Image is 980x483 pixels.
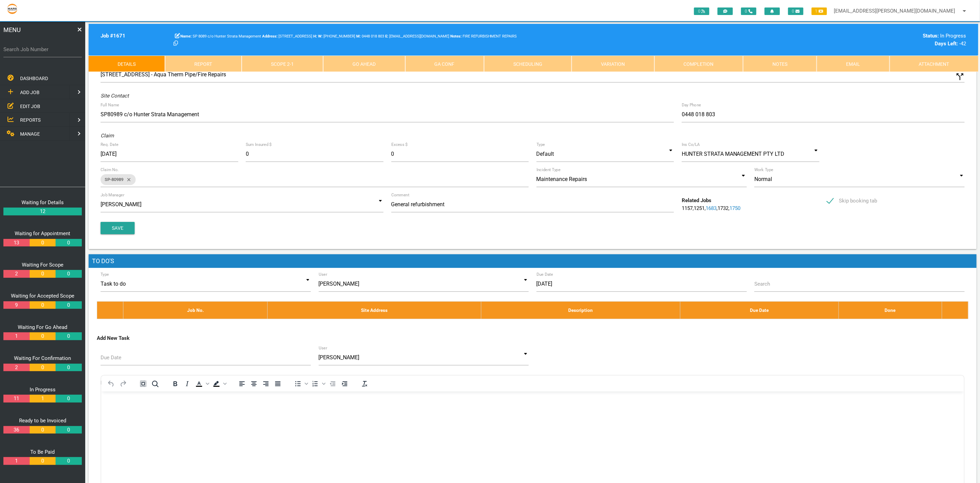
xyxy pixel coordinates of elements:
[117,379,129,389] button: Redo
[21,199,64,206] a: Waiting for Details
[101,354,121,362] label: Due Date
[319,271,327,277] label: User
[935,41,958,47] b: Days Left:
[56,426,81,434] a: 0
[56,239,81,247] a: 0
[484,56,572,72] a: Scheduling
[180,34,261,39] span: SP 8089 c/o Hunter Strata Management
[391,192,409,198] label: Comment
[101,192,124,198] label: Job Manager
[319,345,327,351] label: User
[537,271,553,277] label: Due Date
[193,379,210,389] div: Text color Black
[101,141,118,148] label: Req. Date
[267,301,481,319] th: Site Address
[56,457,81,465] a: 0
[537,141,545,148] label: Type
[572,56,654,72] a: Variation
[20,103,40,109] span: EDIT JOB
[292,379,309,389] div: Bullet list
[20,90,40,95] span: ADD JOB
[694,205,705,211] a: 1251
[682,102,701,108] label: Day Phone
[827,197,877,205] span: Skip booking tab
[3,332,29,340] a: 1
[682,141,700,148] label: Ins Co/LA
[101,167,119,173] label: Claim No.
[356,34,361,39] b: M:
[385,34,449,39] span: [EMAIL_ADDRESS][DOMAIN_NAME]
[248,379,260,389] button: Align center
[30,332,56,340] a: 0
[680,301,839,319] th: Due Date
[149,379,161,389] button: Find and replace
[3,46,82,54] label: Search Job Number
[359,379,371,389] button: Clear formatting
[11,293,74,299] a: Waiting for Accepted Scope
[741,7,756,15] span: 0
[890,56,978,72] a: Attachment
[3,25,21,38] span: MENU
[180,34,192,39] b: Name:
[123,301,267,319] th: Job No.
[3,239,29,247] a: 13
[729,205,740,211] a: 1750
[30,270,56,278] a: 0
[923,33,939,39] b: Status:
[19,418,66,424] a: Ready to be Invoiced
[272,379,284,389] button: Justify
[754,280,770,288] label: Search
[101,33,125,39] b: Job # 1671
[22,262,63,268] a: Waiting For Scope
[56,270,81,278] a: 0
[310,379,327,389] div: Numbered list
[137,379,149,389] button: Select all
[101,93,129,99] i: Site Contact
[356,34,384,39] span: Aqua therm pipes/fire repairs
[181,379,193,389] button: Italic
[101,174,136,185] div: SP-80989
[211,379,228,389] div: Background color Black
[3,457,29,465] a: 1
[101,222,135,234] button: Save
[3,426,29,434] a: 36
[105,379,117,389] button: Undo
[30,239,56,247] a: 0
[450,34,462,39] b: Notes:
[30,387,56,393] a: In Progress
[174,41,178,47] a: Click here copy customer information.
[3,270,29,278] a: 2
[89,56,165,72] a: Details
[678,197,823,212] div: , , , ,
[743,56,817,72] a: Notes
[3,301,29,309] a: 9
[169,379,181,389] button: Bold
[30,395,56,403] a: 1
[20,117,41,123] span: REPORTS
[20,131,40,137] span: MANAGE
[56,332,81,340] a: 0
[56,395,81,403] a: 0
[165,56,241,72] a: Report
[385,34,388,39] b: E:
[812,7,827,15] span: 1
[718,205,728,211] a: 1732
[339,379,350,389] button: Increase indent
[318,34,322,39] b: W:
[682,197,711,203] b: Related Jobs
[839,301,942,319] th: Done
[101,102,119,108] label: Full Name
[450,34,517,39] span: FIRE REFURBISHMENT REPAIRS
[101,271,109,277] label: Type
[481,301,680,319] th: Description
[30,301,56,309] a: 0
[318,34,355,39] span: [PHONE_NUMBER]
[30,426,56,434] a: 0
[682,205,693,211] a: 1157
[327,379,338,389] button: Decrease indent
[242,56,323,72] a: Scope 2-1
[313,34,317,39] b: H:
[56,301,81,309] a: 0
[754,167,773,173] label: Work Type
[537,167,560,173] label: Incident Type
